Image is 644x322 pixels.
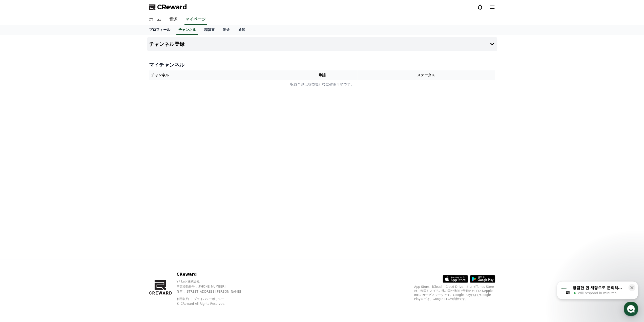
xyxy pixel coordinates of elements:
span: Settings [75,168,87,172]
span: Home [13,168,22,172]
p: CReward [176,271,250,277]
a: 精算書 [200,25,219,35]
span: Messages [42,168,57,173]
h4: チャンネル登録 [149,41,184,47]
a: 利用規約 [176,297,192,301]
a: Settings [65,161,97,173]
a: チャンネル [176,25,198,35]
p: YP Lab 株式会社 [176,279,250,283]
button: チャンネル登録 [147,37,497,51]
th: 承認 [287,70,357,80]
h4: マイチャンネル [149,61,495,68]
a: Home [2,161,33,173]
a: プロフィール [145,25,174,35]
a: 通知 [234,25,249,35]
a: プライバシーポリシー [194,297,224,301]
a: CReward [149,3,187,11]
a: ホーム [145,14,165,25]
p: © CReward All Rights Reserved. [176,302,250,306]
span: CReward [157,3,187,11]
th: ステータス [357,70,495,80]
td: 収益予測は収益集計後に確認可能です。 [149,80,495,89]
a: 出金 [219,25,234,35]
p: App Store、iCloud、iCloud Drive、およびiTunes Storeは、米国およびその他の国や地域で登録されているApple Inc.のサービスマークです。Google P... [414,285,495,301]
a: マイページ [184,14,207,25]
a: Messages [33,161,65,173]
p: 住所 : [STREET_ADDRESS][PERSON_NAME] [176,290,250,294]
a: 音源 [165,14,181,25]
p: 事業登録番号 : [PHONE_NUMBER] [176,285,250,289]
th: チャンネル [149,70,287,80]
